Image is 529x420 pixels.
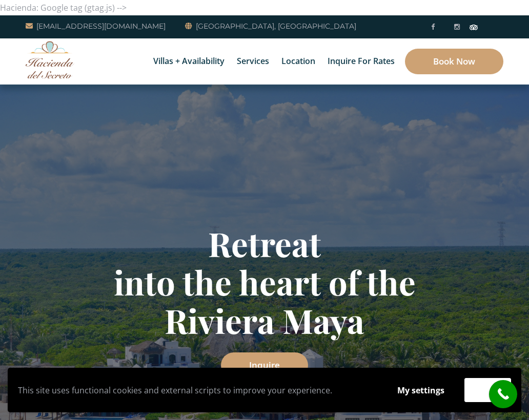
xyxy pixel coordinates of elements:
a: Book Now [405,49,503,74]
a: call [489,380,517,408]
a: Location [276,38,320,85]
a: Services [232,38,274,85]
a: Villas + Availability [148,38,230,85]
p: This site uses functional cookies and external scripts to improve your experience. [18,383,377,398]
i: call [492,383,515,406]
h1: Retreat into the heart of the Riviera Maya [26,224,503,340]
a: Inquire for Rates [322,38,400,85]
a: [EMAIL_ADDRESS][DOMAIN_NAME] [26,20,166,32]
a: [GEOGRAPHIC_DATA], [GEOGRAPHIC_DATA] [185,20,356,32]
img: Awesome Logo [26,41,74,78]
button: My settings [388,379,454,402]
img: Tripadvisor_logomark.svg [470,25,478,30]
a: Inquire [221,352,308,378]
button: Accept [464,378,511,402]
